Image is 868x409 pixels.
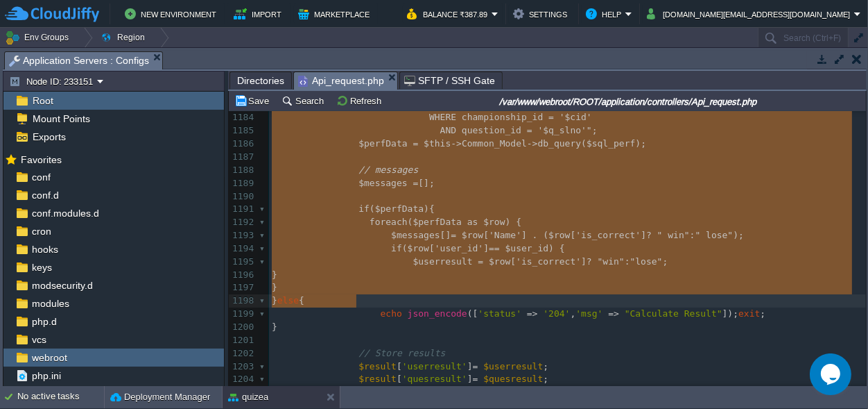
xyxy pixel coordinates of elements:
[435,243,483,253] span: 'user_id'
[229,216,257,229] div: 1192
[29,171,53,183] span: conf
[29,315,59,328] a: php.d
[229,321,257,334] div: 1200
[571,308,576,319] span: ,
[483,374,543,384] span: $quesresult
[29,279,95,292] a: modsecurity.d
[543,374,548,384] span: ;
[272,322,277,332] span: }
[299,295,304,306] span: {
[440,230,451,240] span: []
[641,230,646,240] span: ]
[30,94,55,107] a: Root
[587,138,635,149] span: $sql_perf
[407,6,492,22] button: Balance ₹387.89
[402,374,467,384] span: 'quesresult'
[625,308,722,319] span: "Calculate Result"
[29,243,60,256] a: hooks
[505,217,521,227] span: ) {
[29,297,71,310] span: modules
[635,138,646,149] span: );
[229,294,257,308] div: 1198
[29,369,63,382] a: php.ini
[237,72,284,89] span: Directories
[9,52,149,69] span: Application Servers : Configs
[17,386,104,408] div: No active tasks
[408,308,467,319] span: json_encode
[229,256,257,269] div: 1195
[510,256,516,267] span: [
[646,230,652,240] span: ?
[647,6,854,22] button: [DOMAIN_NAME][EMAIL_ADDRESS][DOMAIN_NAME]
[413,138,419,149] span: =
[358,348,445,358] span: // Store results
[30,131,68,143] span: Exports
[408,243,429,253] span: $row
[424,203,435,214] span: ){
[5,6,99,23] img: CloudJiffy
[467,361,473,372] span: ]
[29,225,53,237] span: cron
[370,217,408,227] span: foreach
[397,374,402,384] span: [
[581,138,587,149] span: (
[451,138,462,149] span: ->
[29,351,69,364] a: webroot
[298,72,384,90] span: Api_request.php
[229,373,257,386] div: 1204
[29,207,101,219] span: conf.modules.d
[625,256,630,267] span: :
[229,281,257,294] div: 1197
[527,138,538,149] span: ->
[229,308,257,321] div: 1199
[424,138,451,149] span: $this
[505,243,549,253] span: $user_id
[565,112,587,122] span: $cid
[229,137,257,151] div: 1186
[478,308,521,319] span: 'status'
[358,178,407,188] span: $messages
[229,242,257,256] div: 1194
[272,295,277,306] span: }
[402,361,467,372] span: 'userresult'
[467,374,473,384] span: ]
[592,125,598,135] span: ;
[413,178,419,188] span: =
[229,203,257,216] div: 1191
[370,203,375,214] span: (
[125,6,220,22] button: New Environment
[483,230,489,240] span: [
[30,112,92,125] a: Mount Points
[228,390,268,404] button: quizea
[358,361,397,372] span: $result
[473,361,478,372] span: =
[402,243,408,253] span: (
[489,243,500,253] span: ==
[516,256,581,267] span: 'is_correct'
[467,308,478,319] span: ([
[358,374,397,384] span: $result
[381,308,402,319] span: echo
[413,217,462,227] span: $perfData
[358,165,418,175] span: // messages
[543,361,548,372] span: ;
[521,230,548,240] span: ] . (
[483,243,489,253] span: ]
[548,243,564,253] span: ) {
[738,308,760,319] span: exit
[229,334,257,347] div: 1201
[358,203,370,214] span: if
[608,308,619,319] span: =>
[440,125,544,135] span: AND question_id = '
[29,333,49,346] a: vcs
[229,177,257,190] div: 1189
[668,230,689,240] span: win"
[538,138,582,149] span: db_query
[418,178,434,188] span: [];
[690,230,695,240] span: :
